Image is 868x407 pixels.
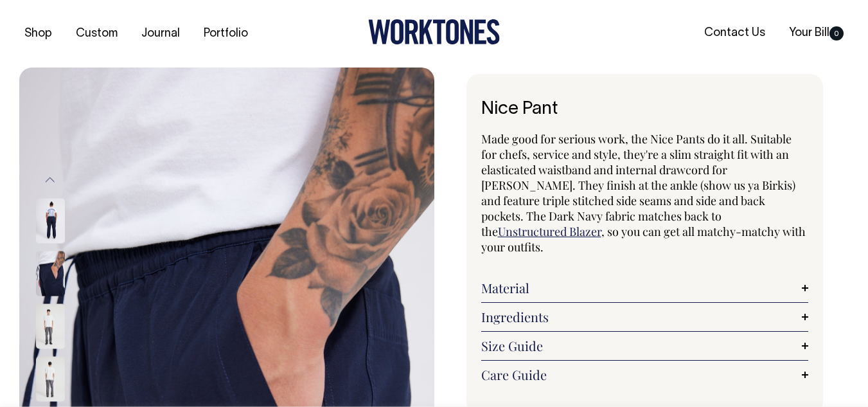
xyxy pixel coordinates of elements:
span: Made good for serious work, the Nice Pants do it all. Suitable for chefs, service and style, they... [481,131,795,239]
a: Ingredients [481,309,809,325]
span: , so you can get all matchy-matchy with your outfits. [481,224,806,255]
h1: Nice Pant [481,100,809,120]
a: Size Guide [481,338,809,354]
img: charcoal [36,356,65,401]
a: Custom [71,23,123,44]
button: Previous [40,166,60,195]
a: Shop [19,23,57,44]
a: Care Guide [481,367,809,383]
img: charcoal [36,303,65,348]
span: 0 [829,26,844,41]
a: Unstructured Blazer [498,224,601,239]
a: Contact Us [699,23,770,44]
a: Your Bill0 [784,23,849,44]
a: Material [481,280,809,296]
a: Portfolio [199,23,253,44]
img: dark-navy [36,251,65,296]
img: dark-navy [36,198,65,243]
a: Journal [136,23,185,44]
